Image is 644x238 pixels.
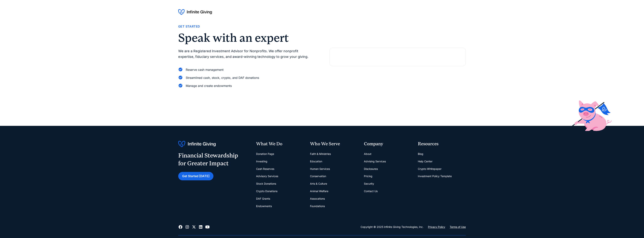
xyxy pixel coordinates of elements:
[450,225,466,229] a: Terms of Use
[310,141,358,147] div: Who We Serve
[310,158,322,165] a: Education
[310,187,328,195] a: Animal Welfare
[364,165,378,173] a: Disclosures
[418,172,452,180] a: Investment Policy Template
[310,180,327,187] a: Arts & Culture
[256,202,272,210] a: Endowments
[310,195,325,202] a: Assocations
[361,225,423,229] div: Copyright © 2025 Infinite Giving Technologies, Inc.
[256,150,274,158] a: Donation Page
[256,195,270,202] a: DAF Grants
[256,187,277,195] a: Crypto Donations
[364,180,374,187] a: Security
[364,158,386,165] a: Advising Services
[364,150,371,158] a: About
[364,141,412,147] div: Company
[178,152,238,167] div: Financial Stewardship for Greater Impact
[256,180,276,187] a: Stock Donations
[256,165,274,173] a: Cash Reserves
[310,150,331,158] a: Faith & Ministries
[178,32,315,44] h2: Speak with an expert
[418,141,466,147] div: Resources
[310,172,326,180] a: Conservation
[418,165,441,173] a: Crypto Whitepaper
[428,225,445,229] a: Privacy Policy
[310,202,325,210] a: Foundations
[186,75,259,80] div: Streamlined cash, stock, crypto, and DAF donations
[256,158,267,165] a: Investing
[310,165,330,173] a: Human Services
[256,172,278,180] a: Advisory Services
[364,172,372,180] a: Pricing
[186,67,224,72] div: Reserve cash management
[186,83,232,88] div: Manage and create endowments
[178,172,213,180] a: Get Started [DATE]
[256,141,304,147] div: What We Do
[418,150,423,158] a: Blog
[364,187,378,195] a: Contact Us
[178,48,315,60] p: We are a Registered Investment Advisor for Nonprofits. We offer nonprofit expertise, fiduciary se...
[418,158,432,165] a: Help Center
[178,24,200,29] div: Get Started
